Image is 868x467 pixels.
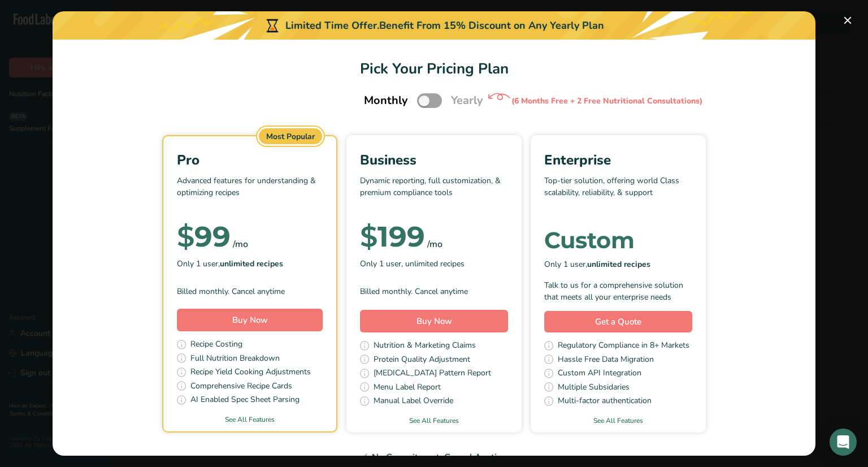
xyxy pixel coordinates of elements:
[544,175,692,209] p: Top-tier solution, offering world Class scalability, reliability, & support
[374,367,491,381] span: [MEDICAL_DATA] Pattern Report
[830,429,857,456] div: Open Intercom Messenger
[374,353,470,367] span: Protein Quality Adjustment
[544,229,692,252] div: Custom
[558,353,654,367] span: Hassle Free Data Migration
[587,259,650,270] b: unlimited recipes
[66,451,802,464] div: No Commitment, Cancel Anytime
[379,18,604,33] div: Benefit From 15% Discount on Any Yearly Plan
[595,315,641,328] span: Get a Quote
[360,219,377,254] span: $
[163,414,336,425] a: See All Features
[190,338,242,352] span: Recipe Costing
[346,416,522,426] a: See All Features
[190,394,300,408] span: AI Enabled Spec Sheet Parsing
[232,314,268,326] span: Buy Now
[511,95,702,107] div: (6 Months Free + 2 Free Nutritional Consultations)
[177,150,323,170] div: Pro
[544,311,692,333] a: Get a Quote
[374,381,441,395] span: Menu Label Report
[53,11,815,40] div: Limited Time Offer.
[374,339,476,353] span: Nutrition & Marketing Claims
[259,128,322,144] div: Most Popular
[177,226,231,248] div: 99
[66,58,802,80] h1: Pick Your Pricing Plan
[190,380,292,394] span: Comprehensive Recipe Cards
[190,352,280,366] span: Full Nutrition Breakdown
[360,175,508,209] p: Dynamic reporting, full customization, & premium compliance tools
[544,150,692,170] div: Enterprise
[190,366,311,380] span: Recipe Yield Cooking Adjustments
[360,310,508,332] button: Buy Now
[374,395,453,409] span: Manual Label Override
[233,237,248,251] div: /mo
[558,381,630,395] span: Multiple Subsidaries
[531,416,706,426] a: See All Features
[451,92,483,109] span: Yearly
[544,279,692,303] div: Talk to us for a comprehensive solution that meets all your enterprise needs
[360,226,425,248] div: 199
[427,237,442,251] div: /mo
[544,258,650,270] span: Only 1 user,
[220,258,283,269] b: unlimited recipes
[360,286,508,297] div: Billed monthly. Cancel anytime
[177,175,323,209] p: Advanced features for understanding & optimizing recipes
[558,339,689,353] span: Regulatory Compliance in 8+ Markets
[558,367,641,381] span: Custom API Integration
[177,309,323,331] button: Buy Now
[360,150,508,170] div: Business
[360,258,465,270] span: Only 1 user, unlimited recipes
[416,315,452,327] span: Buy Now
[177,258,283,270] span: Only 1 user,
[177,219,194,254] span: $
[177,286,323,297] div: Billed monthly. Cancel anytime
[558,395,652,409] span: Multi-factor authentication
[364,92,408,109] span: Monthly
